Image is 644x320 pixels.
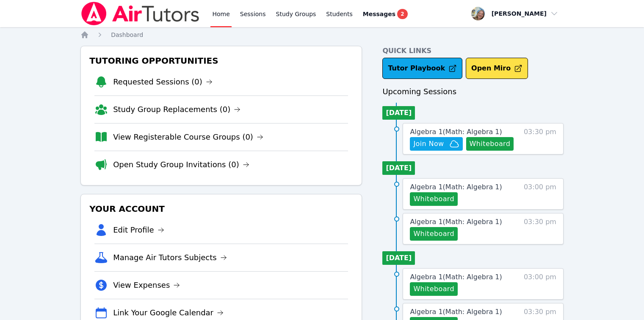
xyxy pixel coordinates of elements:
a: Study Group Replacements (0) [113,104,240,115]
span: Dashboard [111,31,143,38]
a: Algebra 1(Math: Algebra 1) [410,182,502,192]
a: Algebra 1(Math: Algebra 1) [410,127,502,137]
button: Whiteboard [410,227,458,241]
img: Air Tutors [80,2,200,25]
span: 2 [397,9,407,19]
span: Algebra 1 ( Math: Algebra 1 ) [410,128,502,136]
h3: Upcoming Sessions [382,86,564,98]
a: Tutor Playbook [382,58,462,79]
h3: Your Account [88,201,355,216]
button: Whiteboard [466,137,514,151]
a: Requested Sessions (0) [113,76,213,88]
span: Algebra 1 ( Math: Algebra 1 ) [410,308,502,316]
li: [DATE] [382,106,415,120]
a: View Expenses [113,279,180,291]
span: 03:00 pm [524,272,556,296]
nav: Breadcrumb [80,31,564,39]
a: Algebra 1(Math: Algebra 1) [410,217,502,227]
a: Link Your Google Calendar [113,307,224,319]
span: Algebra 1 ( Math: Algebra 1 ) [410,183,502,191]
a: Algebra 1(Math: Algebra 1) [410,272,502,282]
a: Dashboard [111,31,143,39]
a: View Registerable Course Groups (0) [113,131,263,143]
button: Whiteboard [410,282,458,296]
span: Join Now [413,139,444,149]
span: Algebra 1 ( Math: Algebra 1 ) [410,218,502,226]
h3: Tutoring Opportunities [88,53,355,68]
span: 03:30 pm [524,127,556,151]
span: 03:30 pm [524,217,556,241]
li: [DATE] [382,251,415,265]
a: Edit Profile [113,224,164,236]
span: Messages [363,10,395,18]
li: [DATE] [382,161,415,175]
span: Algebra 1 ( Math: Algebra 1 ) [410,273,502,281]
button: Open Miro [466,58,528,79]
button: Whiteboard [410,192,458,206]
a: Manage Air Tutors Subjects [113,252,227,264]
a: Open Study Group Invitations (0) [113,159,249,171]
h4: Quick Links [382,46,564,56]
span: 03:00 pm [524,182,556,206]
button: Join Now [410,137,462,151]
a: Algebra 1(Math: Algebra 1) [410,307,502,317]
